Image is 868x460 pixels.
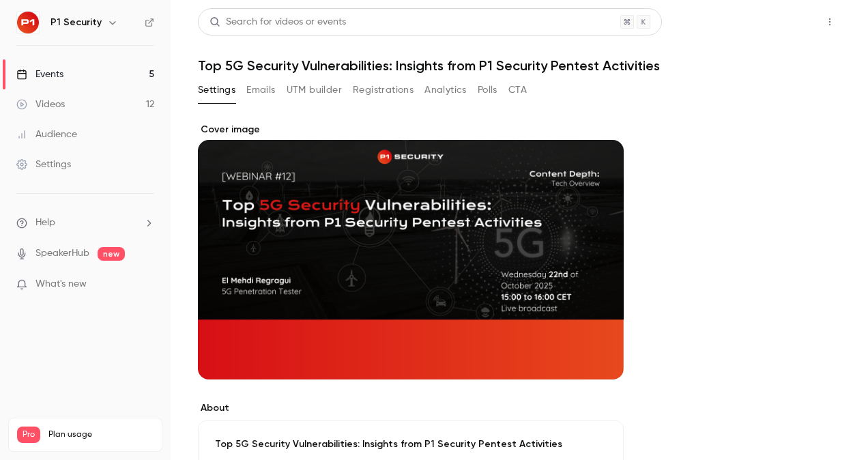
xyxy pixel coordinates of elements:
img: P1 Security [17,12,39,33]
span: Pro [17,427,40,443]
span: Help [35,216,55,230]
span: Plan usage [48,429,154,440]
button: Polls [478,79,497,101]
button: UTM builder [287,79,342,101]
span: What's new [35,277,87,291]
h1: Top 5G Security Vulnerabilities: Insights from P1 Security Pentest Activities [198,57,841,74]
button: CTA [508,79,527,101]
button: Settings [198,79,235,101]
button: Share [754,8,808,35]
h6: P1 Security [50,16,102,29]
button: Emails [246,79,275,101]
label: About [198,401,624,415]
a: SpeakerHub [35,246,89,261]
label: Cover image [198,123,624,136]
button: Analytics [424,79,467,101]
div: Settings [16,158,71,171]
div: Search for videos or events [209,15,346,29]
div: Videos [16,98,65,111]
li: help-dropdown-opener [16,216,154,230]
div: Events [16,68,63,81]
div: Audience [16,128,77,141]
p: Top 5G Security Vulnerabilities: Insights from P1 Security Pentest Activities [215,437,607,451]
span: new [98,247,125,261]
section: Cover image [198,123,624,379]
iframe: Noticeable Trigger [138,278,154,291]
button: Registrations [353,79,414,101]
